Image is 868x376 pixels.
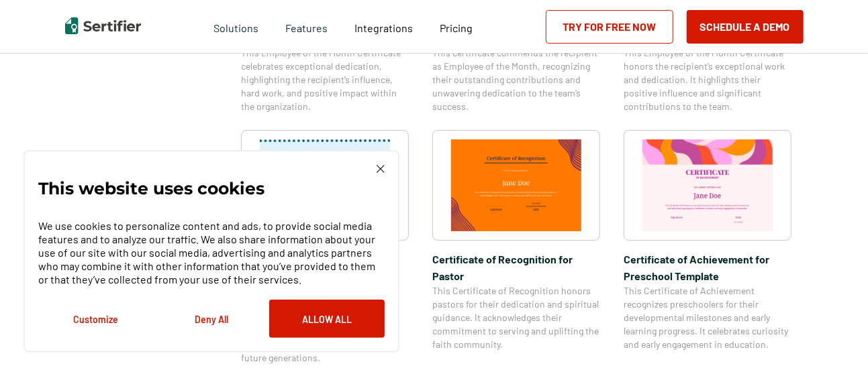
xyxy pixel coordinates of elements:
span: Features [285,18,328,35]
a: Certificate of Achievement for Preschool TemplateCertificate of Achievement for Preschool Templat... [624,130,791,365]
span: Integrations [354,21,413,34]
a: Integrations [354,18,413,35]
span: Solutions [213,18,258,35]
button: Allow All [269,300,385,338]
img: Cookie Popup Close [377,165,385,173]
iframe: Chat Widget [801,312,868,376]
button: Customize [38,300,154,338]
p: We use cookies to personalize content and ads, to provide social media features and to analyze ou... [38,219,385,286]
img: Certificate of Achievement for Preschool Template [642,139,773,231]
a: Certificate of Recognition for PastorCertificate of Recognition for PastorThis Certificate of Rec... [432,130,600,365]
a: Pricing [440,18,473,35]
span: This Certificate of Achievement recognizes preschoolers for their developmental milestones and ea... [624,284,791,351]
span: This Employee of the Month Certificate celebrates exceptional dedication, highlighting the recipi... [241,46,409,113]
button: Deny All [154,300,269,338]
a: Try for Free Now [546,10,673,44]
span: Pricing [440,21,473,34]
a: Certificate of Recognition for Teachers TemplateCertificate of Recognition for Teachers TemplateT... [241,130,409,365]
img: Certificate of Recognition for Pastor [451,139,581,231]
span: This Certificate of Recognition honors pastors for their dedication and spiritual guidance. It ac... [432,284,600,351]
p: This website uses cookies [38,182,264,195]
button: Schedule a Demo [687,10,804,44]
span: Certificate of Achievement for Preschool Template [624,251,791,284]
span: This certificate commends the recipient as Employee of the Month, recognizing their outstanding c... [432,46,600,113]
img: Certificate of Recognition for Teachers Template [260,139,390,231]
span: Certificate of Recognition for Pastor [432,251,600,284]
span: This Employee of the Month Certificate honors the recipient’s exceptional work and dedication. It... [624,46,791,113]
img: Sertifier | Digital Credentialing Platform [65,17,141,34]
